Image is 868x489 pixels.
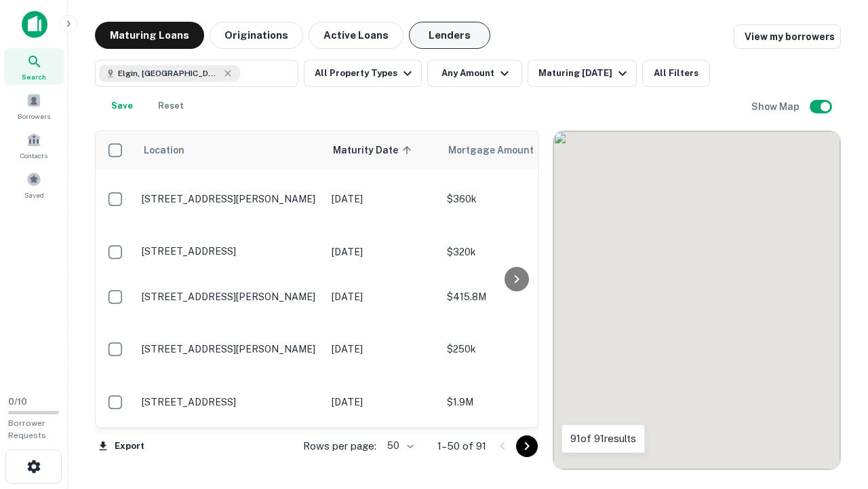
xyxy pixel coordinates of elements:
a: Saved [4,166,64,203]
p: [DATE] [332,192,433,206]
button: Any Amount [427,60,522,87]
p: [STREET_ADDRESS][PERSON_NAME] [142,343,318,355]
span: Contacts [20,150,47,161]
div: 50 [382,436,416,456]
span: Borrowers [18,111,50,122]
a: View my borrowers [734,24,841,49]
p: $1.9M [447,395,583,410]
button: Lenders [409,22,490,49]
a: Contacts [4,127,64,164]
div: Maturing [DATE] [538,65,631,81]
a: Borrowers [4,88,64,124]
span: Mortgage Amount [448,142,551,158]
span: 0 / 10 [8,397,27,407]
iframe: Chat Widget [800,380,868,446]
span: Search [22,71,46,82]
button: Originations [210,22,303,49]
span: Elgin, [GEOGRAPHIC_DATA], [GEOGRAPHIC_DATA] [118,67,220,79]
span: Borrower Requests [8,418,46,440]
p: $415.8M [447,289,583,304]
p: 91 of 91 results [570,431,636,447]
button: Maturing [DATE] [528,60,637,87]
p: [DATE] [332,342,433,357]
p: $250k [447,342,583,357]
p: Rows per page: [303,438,376,454]
span: Maturity Date [333,142,416,158]
button: Go to next page [516,435,538,457]
p: [STREET_ADDRESS][PERSON_NAME] [142,291,318,303]
button: Active Loans [309,22,403,49]
p: $360k [447,192,583,206]
button: Export [95,436,148,456]
button: Maturing Loans [95,22,204,49]
span: Location [143,142,184,158]
button: Save your search to get updates of matches that match your search criteria. [100,92,144,120]
h6: Show Map [751,99,802,114]
p: 1–50 of 91 [437,438,486,454]
p: [DATE] [332,244,433,259]
th: Maturity Date [325,131,440,169]
button: All Filters [642,60,710,87]
img: capitalize-icon.png [22,11,47,38]
span: Saved [24,189,44,200]
button: Reset [149,92,193,120]
p: [DATE] [332,289,433,304]
a: Search [4,48,64,85]
p: [STREET_ADDRESS] [142,396,318,408]
p: [DATE] [332,395,433,410]
th: Location [135,131,325,169]
p: [STREET_ADDRESS] [142,245,318,257]
th: Mortgage Amount [440,131,589,169]
button: All Property Types [304,60,422,87]
div: 0 0 [553,131,840,469]
p: [STREET_ADDRESS][PERSON_NAME] [142,193,318,205]
p: $320k [447,244,583,259]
